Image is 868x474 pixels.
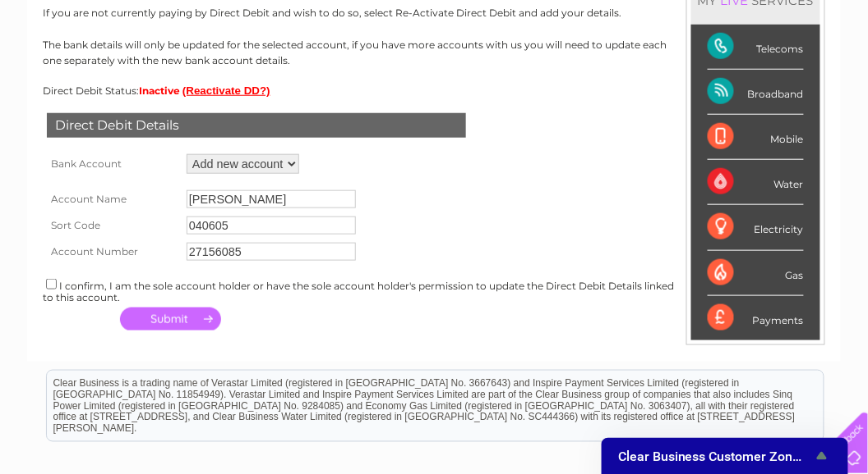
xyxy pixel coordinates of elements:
button: (Reactivate DD?) [182,84,270,97]
div: Mobile [708,115,804,160]
div: Water [708,160,804,205]
div: Direct Debit Details [47,113,466,138]
div: Telecoms [708,25,804,70]
div: Electricity [708,205,804,250]
a: Telecoms [666,70,715,82]
a: Blog [725,70,749,82]
th: Sort Code [43,212,182,239]
th: Account Number [43,239,182,265]
div: Direct Debit Status: [43,84,825,97]
div: Gas [708,251,804,296]
img: logo.png [30,43,114,93]
div: I confirm, I am the sole account holder or have the sole account holder's permission to update th... [43,276,825,303]
a: Contact [759,70,799,82]
th: Account Name [43,186,182,212]
th: Bank Account [43,150,182,178]
a: Water [579,70,610,82]
p: The bank details will only be updated for the selected account, if you have more accounts with us... [43,37,825,68]
span: Inactive [139,84,180,97]
div: Clear Business is a trading name of Verastar Limited (registered in [GEOGRAPHIC_DATA] No. 3667643... [47,9,824,80]
a: Energy [620,70,656,82]
div: Payments [708,296,804,340]
span: Clear Business Customer Zone Survey [618,449,812,464]
a: Log out [814,70,852,82]
a: 0333 014 3131 [558,8,672,29]
div: Broadband [708,70,804,115]
p: If you are not currently paying by Direct Debit and wish to do so, select Re-Activate Direct Debi... [43,5,825,21]
button: Show survey - Clear Business Customer Zone Survey [618,446,832,466]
